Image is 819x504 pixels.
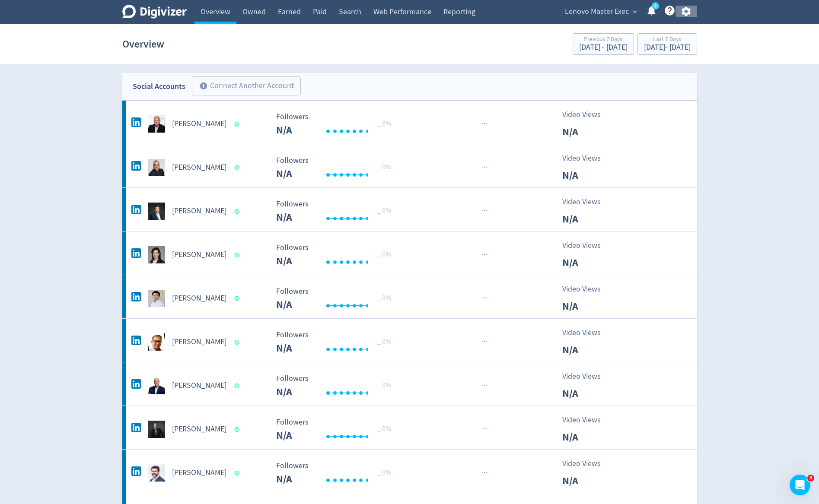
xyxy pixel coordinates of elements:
a: Emily Ketchen undefined[PERSON_NAME] Followers --- _ 0% Followers N/A ···Video ViewsN/A [122,231,697,275]
h5: [PERSON_NAME] [172,380,226,391]
p: Video Views [562,371,612,382]
a: Dilip Bhatia undefined[PERSON_NAME] Followers --- _ 0% Followers N/A ···Video ViewsN/A [122,144,697,187]
p: N/A [562,473,612,488]
span: · [484,249,485,260]
a: 5 [652,2,659,10]
p: Video Views [562,327,612,339]
img: George Toh undefined [148,290,165,307]
svg: Followers --- [272,462,402,485]
h5: [PERSON_NAME] [172,162,226,173]
span: · [485,467,487,478]
button: Previous 7 Days[DATE] - [DATE] [573,33,634,55]
span: · [484,118,485,129]
div: [DATE] - [DATE] [644,44,691,51]
p: N/A [562,124,612,139]
span: · [485,118,487,129]
p: N/A [562,298,612,314]
span: · [484,424,485,434]
p: N/A [562,342,612,358]
span: · [484,380,485,391]
span: _ 0% [377,468,391,477]
span: _ 0% [377,250,391,259]
span: _ 0% [377,337,391,346]
span: Data last synced: 1 Oct 2025, 5:02pm (AEST) [234,296,242,301]
span: add_circle [199,82,208,90]
span: _ 0% [377,381,391,390]
span: · [482,118,484,129]
span: Data last synced: 1 Oct 2025, 5:02am (AEST) [234,253,242,257]
a: Matt Codrington undefined[PERSON_NAME] Followers --- _ 0% Followers N/A ···Video ViewsN/A [122,450,697,493]
span: · [484,162,485,173]
a: James Loh undefined[PERSON_NAME] Followers --- _ 0% Followers N/A ···Video ViewsN/A [122,319,697,362]
span: · [485,293,487,304]
span: · [484,467,485,478]
span: _ 0% [377,163,391,171]
a: Eddie Ang 洪珵东 undefined[PERSON_NAME] Followers --- _ 0% Followers N/A ···Video ViewsN/A [122,188,697,231]
div: Last 7 Days [644,36,691,44]
p: N/A [562,255,612,270]
span: · [485,424,487,434]
span: · [482,249,484,260]
span: · [482,206,484,216]
span: Data last synced: 1 Oct 2025, 10:02am (AEST) [234,209,242,214]
svg: Followers --- [272,200,402,223]
span: expand_more [631,8,639,16]
span: _ 0% [377,425,391,433]
img: Daryl Cromer undefined [148,115,165,133]
svg: Followers --- [272,156,402,179]
span: Data last synced: 1 Oct 2025, 6:01pm (AEST) [234,122,242,127]
span: · [482,162,484,173]
img: Marco Andresen undefined [148,421,165,438]
button: Lenovo Master Exec [562,5,639,19]
span: · [485,249,487,260]
span: · [485,162,487,173]
iframe: Intercom live chat [790,475,810,495]
p: Video Views [562,196,612,208]
h5: [PERSON_NAME] [172,119,226,129]
span: · [484,206,485,216]
div: [DATE] - [DATE] [579,44,628,51]
p: N/A [562,168,612,183]
a: Daryl Cromer undefined[PERSON_NAME] Followers --- _ 0% Followers N/A ···Video ViewsN/A [122,101,697,144]
svg: Followers --- [272,244,402,266]
span: Data last synced: 1 Oct 2025, 5:02pm (AEST) [234,427,242,432]
span: · [485,206,487,216]
h5: [PERSON_NAME] [172,206,226,216]
img: Dilip Bhatia undefined [148,159,165,176]
span: · [482,293,484,304]
span: Data last synced: 1 Oct 2025, 11:02pm (AEST) [234,340,242,345]
h5: [PERSON_NAME] [172,293,226,304]
span: _ 0% [377,206,391,215]
span: · [482,336,484,347]
h5: [PERSON_NAME] [172,468,226,478]
p: Video Views [562,283,612,295]
p: Video Views [562,152,612,164]
svg: Followers --- [272,287,402,310]
span: · [485,380,487,391]
text: 5 [654,3,656,9]
span: Lenovo Master Exec [565,5,629,19]
p: Video Views [562,458,612,469]
a: Connect Another Account [185,78,301,95]
span: · [482,424,484,434]
img: John Stamer undefined [148,377,165,394]
span: 3 [807,475,814,482]
span: · [485,336,487,347]
img: Eddie Ang 洪珵东 undefined [148,203,165,220]
span: · [482,380,484,391]
span: · [484,336,485,347]
span: Data last synced: 1 Oct 2025, 11:01am (AEST) [234,165,242,170]
span: · [484,293,485,304]
svg: Followers --- [272,113,402,136]
img: James Loh undefined [148,333,165,351]
span: _ 0% [377,119,391,128]
span: · [482,467,484,478]
h5: [PERSON_NAME] [172,337,226,347]
p: Video Views [562,240,612,251]
p: N/A [562,386,612,401]
p: N/A [562,211,612,227]
h1: Overview [122,30,164,58]
button: Last 7 Days[DATE]- [DATE] [637,33,697,55]
h5: [PERSON_NAME] [172,424,226,434]
div: Social Accounts [133,80,185,93]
